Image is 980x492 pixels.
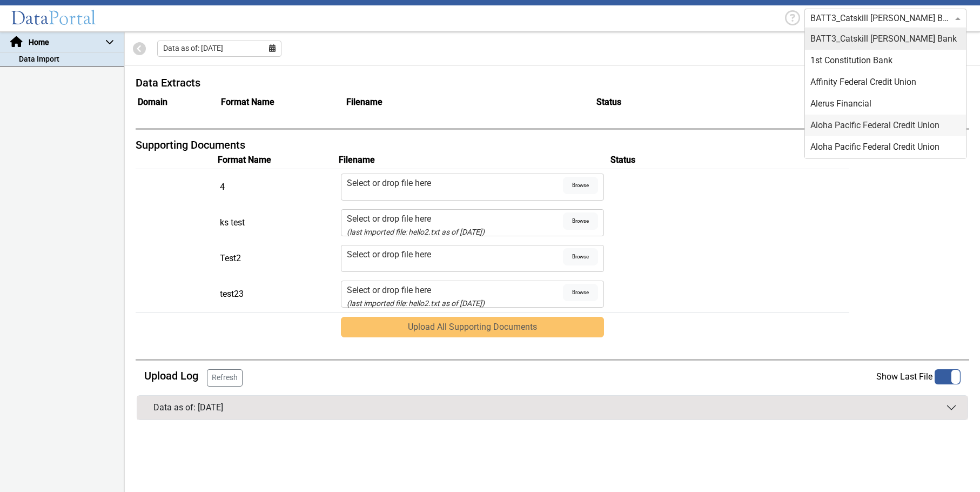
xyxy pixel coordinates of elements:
[137,396,968,420] button: Data as of: [DATE]
[11,6,49,30] span: Data
[347,228,485,236] small: hello2.txt
[136,138,250,151] h5: Supporting Documents
[805,115,966,136] div: Aloha Pacific Federal Credit Union
[876,369,961,385] label: Show Last File
[337,151,608,169] th: Filename
[219,94,344,111] th: Format Name
[805,93,966,115] div: Alerus Financial
[805,50,966,71] div: 1st Constitution Bank
[344,94,594,111] th: Filename
[136,76,969,89] h5: Data Extracts
[144,369,198,382] h5: Upload Log
[563,284,598,301] span: Browse
[347,284,563,297] div: Select or drop file here
[563,177,598,194] span: Browse
[216,169,337,205] td: 4
[163,43,223,54] span: Data as of: [DATE]
[153,401,223,414] div: Data as of: [DATE]
[805,136,966,158] div: Aloha Pacific Federal Credit Union
[347,299,485,308] small: hello2.txt
[136,94,969,111] table: Uploads
[805,28,966,158] div: Options List
[347,177,563,190] div: Select or drop file here
[563,248,598,265] span: Browse
[216,205,337,241] td: ks test
[805,28,966,50] div: BATT3_Catskill Hudson Bank
[608,151,849,169] th: Status
[347,248,563,261] div: Select or drop file here
[28,37,105,48] span: Home
[136,151,969,342] table: SupportingDocs
[347,212,563,225] div: Select or drop file here
[49,6,96,30] span: Portal
[804,9,966,28] ng-select: BATT3_Catskill Hudson Bank
[216,241,337,276] td: Test2
[136,94,219,111] th: Domain
[563,212,598,230] span: Browse
[876,369,961,387] app-toggle-switch: Disable this to show all files
[207,369,243,387] button: Refresh
[216,276,337,313] td: test23
[216,151,337,169] th: Format Name
[594,94,844,111] th: Status
[781,8,804,29] div: Help
[805,71,966,93] div: Affinity Federal Credit Union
